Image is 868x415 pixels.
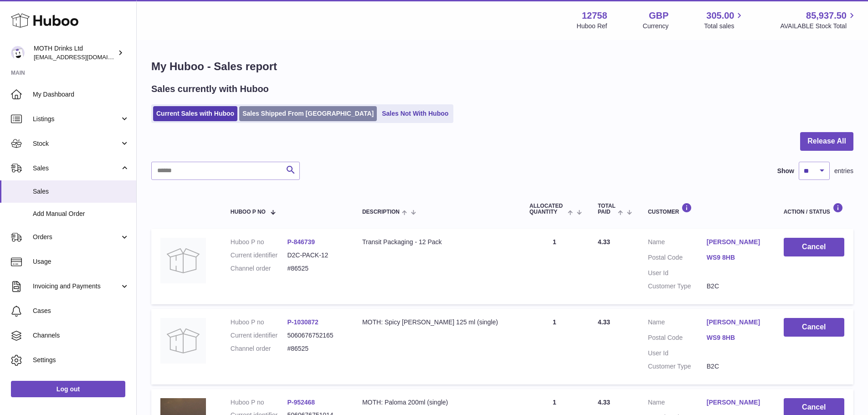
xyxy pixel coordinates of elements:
span: Sales [33,164,120,173]
button: Cancel [784,238,844,256]
dd: 5060676752165 [287,331,344,340]
strong: 12758 [582,10,607,22]
span: entries [834,167,853,175]
dt: Huboo P no [231,318,288,327]
button: Release All [800,132,853,151]
dt: Postal Code [648,253,707,264]
span: Add Manual Order [33,210,129,218]
span: Huboo P no [231,209,266,215]
dt: Current identifier [231,331,288,340]
dt: Name [648,238,707,249]
div: MOTH: Spicy [PERSON_NAME] 125 ml (single) [362,318,511,327]
td: 1 [520,229,589,304]
dt: Customer Type [648,362,707,371]
span: Invoicing and Payments [33,282,120,291]
span: 4.33 [598,318,610,326]
dt: Channel order [231,264,288,273]
span: Cases [33,307,129,315]
td: 1 [520,309,589,384]
span: Description [362,209,400,215]
span: 305.00 [706,10,734,22]
a: WS9 8HB [707,253,765,262]
span: Total sales [704,22,745,31]
a: [PERSON_NAME] [707,238,765,246]
span: Channels [33,331,129,340]
span: ALLOCATED Quantity [529,203,565,215]
dt: Customer Type [648,282,707,291]
span: Total paid [598,203,616,215]
div: Customer [648,203,765,215]
dt: Postal Code [648,333,707,344]
div: MOTH: Paloma 200ml (single) [362,398,511,407]
label: Show [777,167,794,175]
a: P-952468 [287,399,315,406]
dt: Huboo P no [231,238,288,246]
dt: User Id [648,269,707,277]
button: Cancel [784,318,844,337]
a: P-846739 [287,238,315,246]
span: 4.33 [598,399,610,406]
span: 4.33 [598,238,610,246]
span: Listings [33,115,120,123]
dt: Huboo P no [231,398,288,407]
span: Sales [33,187,129,196]
a: Sales Not With Huboo [379,106,452,121]
span: My Dashboard [33,90,129,99]
a: [PERSON_NAME] [707,318,765,327]
a: Sales Shipped From [GEOGRAPHIC_DATA] [239,106,377,121]
dd: B2C [707,362,765,371]
div: Transit Packaging - 12 Pack [362,238,511,246]
a: 305.00 Total sales [704,10,745,31]
span: Orders [33,233,120,241]
dt: Channel order [231,344,288,353]
dd: D2C-PACK-12 [287,251,344,260]
dd: B2C [707,282,765,291]
a: WS9 8HB [707,333,765,342]
a: Current Sales with Huboo [153,106,237,121]
span: Settings [33,356,129,364]
h1: My Huboo - Sales report [151,59,853,74]
img: no-photo.jpg [160,318,206,364]
img: orders@mothdrinks.com [11,46,25,60]
a: Log out [11,381,125,397]
a: 85,937.50 AVAILABLE Stock Total [780,10,857,31]
span: Stock [33,139,120,148]
span: 85,937.50 [806,10,847,22]
img: no-photo.jpg [160,238,206,283]
strong: GBP [649,10,668,22]
div: Currency [643,22,669,31]
dt: User Id [648,349,707,358]
a: P-1030872 [287,318,318,326]
span: [EMAIL_ADDRESS][DOMAIN_NAME] [34,53,134,61]
a: [PERSON_NAME] [707,398,765,407]
div: Action / Status [784,203,844,215]
dd: #86525 [287,344,344,353]
dt: Name [648,318,707,329]
dt: Name [648,398,707,409]
span: AVAILABLE Stock Total [780,22,857,31]
span: Usage [33,257,129,266]
h2: Sales currently with Huboo [151,83,269,95]
dt: Current identifier [231,251,288,260]
div: Huboo Ref [577,22,607,31]
dd: #86525 [287,264,344,273]
div: MOTH Drinks Ltd [34,44,116,61]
